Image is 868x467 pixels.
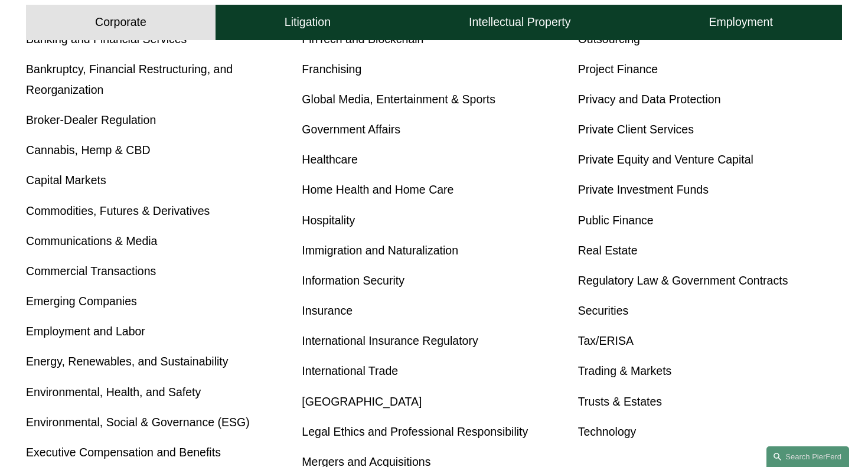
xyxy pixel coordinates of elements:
a: Commodities, Futures & Derivatives [26,204,210,217]
h4: Corporate [95,15,146,30]
a: Trading & Markets [578,364,672,377]
a: [GEOGRAPHIC_DATA] [302,395,422,408]
a: Project Finance [578,63,658,76]
a: Search this site [766,446,849,467]
a: Private Client Services [578,123,694,136]
h4: Employment [709,15,772,30]
a: Cannabis, Hemp & CBD [26,143,150,156]
a: Energy, Renewables, and Sustainability [26,355,228,368]
a: Healthcare [302,153,357,166]
a: Immigration and Naturalization [302,244,458,257]
a: Communications & Media [26,234,157,247]
h4: Intellectual Property [469,15,570,30]
a: Global Media, Entertainment & Sports [302,93,495,106]
a: Trusts & Estates [578,395,662,408]
a: International Trade [302,364,398,377]
a: Public Finance [578,214,654,227]
a: Capital Markets [26,174,106,187]
a: Private Investment Funds [578,183,709,196]
a: Environmental, Social & Governance (ESG) [26,416,250,429]
a: Insurance [302,304,353,317]
a: Hospitality [302,214,355,227]
a: Commercial Transactions [26,264,156,277]
a: Technology [578,425,637,438]
a: Information Security [302,274,404,287]
a: Securities [578,304,629,317]
a: Government Affairs [302,123,400,136]
a: Executive Compensation and Benefits [26,446,221,459]
a: Private Equity and Venture Capital [578,153,753,166]
a: Tax/ERISA [578,334,634,347]
a: Real Estate [578,244,638,257]
a: International Insurance Regulatory [302,334,478,347]
a: Privacy and Data Protection [578,93,721,106]
h4: Litigation [285,15,331,30]
a: Franchising [302,63,361,76]
a: Environmental, Health, and Safety [26,386,201,399]
a: Employment and Labor [26,325,145,338]
a: Home Health and Home Care [302,183,453,196]
a: Legal Ethics and Professional Responsibility [302,425,528,438]
a: Regulatory Law & Government Contracts [578,274,788,287]
a: Bankruptcy, Financial Restructuring, and Reorganization [26,63,233,96]
a: Broker-Dealer Regulation [26,113,156,126]
a: Emerging Companies [26,295,137,308]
